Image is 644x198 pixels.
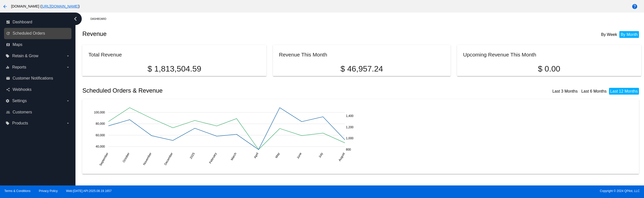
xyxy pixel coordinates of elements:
i: people_outline [6,110,10,114]
text: November [142,152,152,166]
p: $ 46,957.24 [279,64,445,74]
a: Last 12 Months [610,89,638,93]
i: local_offer [6,121,10,125]
a: map Maps [6,41,70,49]
i: email [6,76,10,80]
p: $ 1,813,504.59 [88,64,260,74]
text: June [296,152,302,159]
text: April [253,152,259,159]
text: May [275,152,280,159]
span: Maps [13,42,22,47]
i: arrow_drop_down [66,99,70,103]
text: August [338,152,346,162]
h2: Scheduled Orders & Revenue [82,87,362,94]
a: people_outline Customers [6,108,70,116]
a: email Customer Notifications [6,74,70,82]
text: 60,000 [96,133,105,137]
span: Webhooks [13,87,31,92]
i: equalizer [6,65,10,69]
i: arrow_drop_down [66,54,70,58]
a: share Webhooks [6,86,70,94]
text: 2025 [189,152,196,159]
text: 100,000 [94,111,105,114]
mat-icon: help [632,4,638,10]
li: By Week [600,31,618,38]
span: Products [12,121,28,125]
i: map [6,43,10,47]
i: chevron_left [71,15,79,23]
span: Retain & Grow [12,54,38,58]
li: By Month [619,31,639,38]
a: Dashboard [90,15,111,23]
span: Copyright © 2024 QPilot, LLC [326,189,640,193]
i: share [6,88,10,92]
a: Last 6 Months [581,89,607,93]
text: July [318,152,324,158]
a: update Scheduled Orders [6,29,70,37]
text: 800 [346,148,351,151]
i: update [6,31,10,35]
a: [URL][DOMAIN_NAME] [41,4,78,8]
a: dashboard Dashboard [6,18,70,26]
h2: Revenue This Month [279,52,327,57]
i: arrow_drop_down [66,65,70,69]
text: March [230,152,237,161]
text: 1,000 [346,137,353,140]
p: $ 0.00 [463,64,635,74]
i: arrow_drop_down [66,121,70,125]
h2: Total Revenue [88,52,122,57]
text: 80,000 [96,122,105,125]
i: dashboard [6,20,10,24]
text: 1,200 [346,125,353,129]
text: 1,400 [346,114,353,118]
span: Customers [13,110,32,114]
span: Scheduled Orders [13,31,45,36]
a: Terms & Conditions [4,189,30,193]
text: September [99,152,109,166]
h2: Upcoming Revenue This Month [463,52,536,57]
span: Dashboard [13,20,32,24]
a: Last 3 Months [552,89,578,93]
span: [DOMAIN_NAME] ( ) [11,4,80,8]
text: 40,000 [96,145,105,148]
a: Web:[DATE] API:2025.08.19.1657 [66,189,112,193]
span: Settings [12,99,27,103]
text: February [209,152,218,164]
a: Privacy Policy [39,189,58,193]
i: settings [6,99,10,103]
h2: Revenue [82,30,362,37]
text: December [164,152,174,166]
text: October [122,152,130,163]
i: local_offer [6,54,10,58]
mat-icon: arrow_back [2,4,8,10]
span: Reports [12,65,26,70]
span: Customer Notifications [13,76,53,81]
